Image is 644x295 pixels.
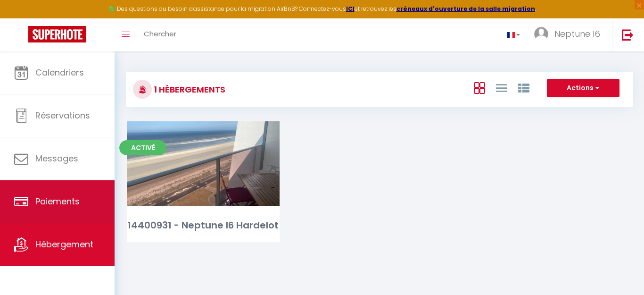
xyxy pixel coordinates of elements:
a: ... Neptune I6 [527,18,612,51]
span: Neptune I6 [554,28,600,40]
span: Paiements [35,195,80,207]
a: Vue en Box [474,80,485,95]
h3: 1 Hébergements [152,79,225,100]
span: Calendriers [35,67,84,78]
a: ICI [346,5,355,13]
a: Vue en Liste [496,80,507,95]
a: Vue par Groupe [518,80,529,95]
a: Chercher [137,18,183,51]
span: Hébergement [35,238,93,250]
span: Activé [119,140,166,155]
span: Chercher [144,29,176,39]
iframe: Chat [604,253,637,288]
span: Réservations [35,110,90,121]
img: logout [622,29,634,41]
div: 14400931 - Neptune I6 Hardelot [127,218,280,233]
img: Super Booking [28,26,86,42]
span: Messages [35,152,78,164]
button: Ouvrir le widget de chat LiveChat [8,4,36,32]
button: Actions [547,79,619,98]
img: ... [534,27,548,41]
a: créneaux d'ouverture de la salle migration [396,5,535,13]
